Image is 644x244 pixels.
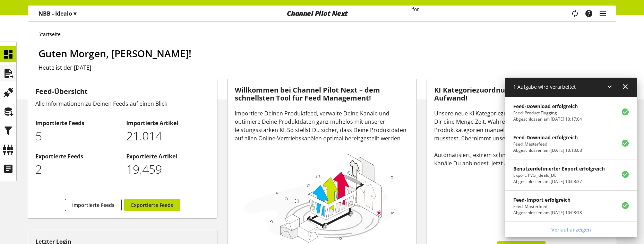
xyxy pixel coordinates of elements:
[513,147,582,154] p: Abgeschlossen am Sep 23, 2025, 10:13:08
[35,152,119,160] h2: Exportierte Feeds
[513,210,582,216] p: Abgeschlossen am Sep 23, 2025, 10:08:18
[513,134,582,141] p: Feed-Download erfolgreich
[235,86,409,102] h3: Willkommen bei Channel Pilot Next – dem schnellsten Tool für Feed Management!
[74,10,76,17] span: ▾
[513,84,576,90] span: 1 Aufgabe wird verarbeitet
[35,119,119,127] h2: Importierte Feeds
[513,116,582,122] p: Abgeschlossen am Sep 23, 2025, 10:17:04
[124,199,180,211] a: Exportierte Feeds
[551,226,591,233] span: Verlauf anzeigen
[126,160,210,178] p: 19459
[35,86,210,97] h3: Feed-Übersicht
[38,47,191,60] span: Guten Morgen, [PERSON_NAME]!
[126,119,210,127] h2: Importierte Artikel
[131,201,173,209] span: Exportierte Feeds
[72,201,114,209] span: Importierte Feeds
[513,196,582,203] p: Feed-Import erfolgreich
[513,110,582,116] p: Feed: Product Flagging
[28,5,616,22] nav: main navigation
[513,103,582,110] p: Feed-Download erfolgreich
[505,97,637,128] a: Feed-Download erfolgreichFeed: Product FlaggingAbgeschlossen am [DATE] 10:17:04
[513,203,582,210] p: Feed: Masterfeed
[513,141,582,147] p: Feed: Masterfeed
[434,86,609,102] h3: KI Kategoriezuordnung: Mehr Effizienz, weniger Aufwand!
[505,159,637,190] a: Benutzerdefinierter Export erfolgreichExport: PVG_Idealo_DEAbgeschlossen am [DATE] 10:08:37
[505,191,637,221] a: Feed-Import erfolgreichFeed: MasterfeedAbgeschlossen am [DATE] 10:08:18
[434,109,609,167] div: Unsere neue KI Kategoriezuordnung verändert alles - und spart Dir eine Menge Zeit. Während Du frü...
[38,9,76,18] p: NBB - Idealo
[126,152,210,160] h2: Exportierte Artikel
[513,172,605,178] p: Export: PVG_Idealo_DE
[513,165,605,172] p: Benutzerdefinierter Export erfolgreich
[235,109,409,142] div: Importiere Deinen Produktfeed, verwalte Deine Kanäle und optimiere Deine Produktdaten ganz mühelo...
[126,127,210,145] p: 21014
[513,178,605,185] p: Abgeschlossen am Sep 23, 2025, 10:08:37
[38,63,616,72] h2: Heute ist der [DATE]
[505,128,637,159] a: Feed-Download erfolgreichFeed: MasterfeedAbgeschlossen am [DATE] 10:13:08
[35,99,210,108] div: Alle Informationen zu Deinen Feeds auf einen Blick
[65,199,122,211] a: Importierte Feeds
[35,127,119,145] p: 5
[35,160,119,178] p: 2
[412,6,419,21] span: for
[506,224,636,236] a: Verlauf anzeigen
